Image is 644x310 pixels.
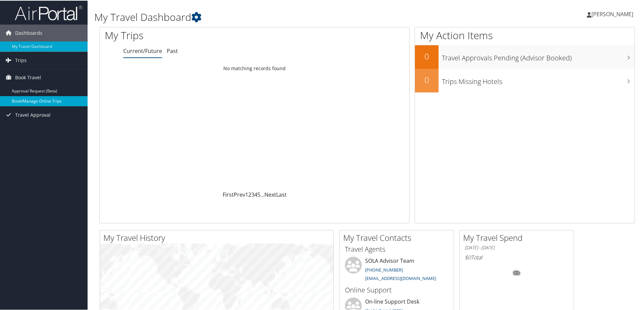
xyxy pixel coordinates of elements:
[245,190,248,198] a: 1
[514,271,519,275] tspan: 0%
[442,73,635,86] h3: Trips Missing Hotels
[345,285,449,294] h3: Online Support
[342,256,452,284] li: SOLA Advisor Team
[587,3,640,24] a: [PERSON_NAME]
[15,24,42,41] span: Dashboards
[257,190,260,198] a: 5
[365,266,403,272] a: [PHONE_NUMBER]
[591,10,633,17] span: [PERSON_NAME]
[415,68,635,92] a: 0Trips Missing Hotels
[415,50,439,61] h2: 0
[251,190,254,198] a: 3
[100,62,409,74] td: No matching records found
[415,28,635,42] h1: My Action Items
[105,28,275,42] h1: My Trips
[343,231,454,243] h2: My Travel Contacts
[465,244,569,250] h6: [DATE] - [DATE]
[94,9,458,24] h1: My Travel Dashboard
[15,51,27,68] span: Trips
[463,231,574,243] h2: My Travel Spend
[345,244,449,253] h3: Travel Agents
[442,49,635,62] h3: Travel Approvals Pending (Advisor Booked)
[167,47,178,54] a: Past
[223,190,234,198] a: First
[123,47,162,54] a: Current/Future
[234,190,245,198] a: Prev
[264,190,276,198] a: Next
[254,190,257,198] a: 4
[415,74,439,85] h2: 0
[248,190,251,198] a: 2
[260,190,264,198] span: …
[15,106,51,123] span: Travel Approval
[465,253,471,260] span: $0
[15,4,82,20] img: airportal-logo.png
[276,190,287,198] a: Last
[415,45,635,68] a: 0Travel Approvals Pending (Advisor Booked)
[465,253,569,260] h6: Total
[15,68,41,85] span: Book Travel
[365,275,436,281] a: [EMAIL_ADDRESS][DOMAIN_NAME]
[103,231,333,243] h2: My Travel History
